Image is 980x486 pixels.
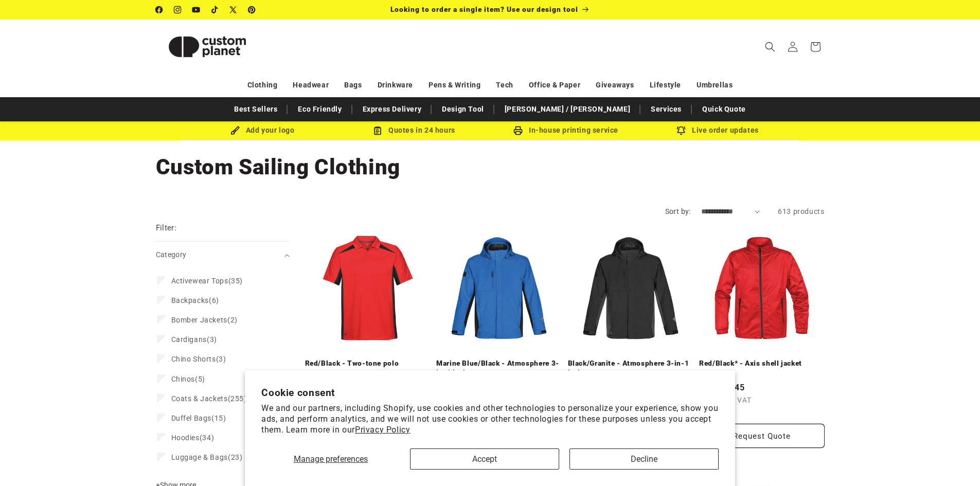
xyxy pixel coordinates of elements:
[171,296,209,304] span: Backpacks
[171,394,228,403] span: Coats & Jackets
[171,453,228,461] span: Luggage & Bags
[171,453,243,462] span: (23)
[171,277,228,285] span: Activewear Tops
[171,375,195,383] span: Chinos
[293,76,329,94] a: Headwear
[293,100,347,118] a: Eco Friendly
[171,434,200,442] span: Hoodies
[171,414,212,422] span: Duffel Bags
[344,76,362,94] a: Bags
[171,394,247,403] span: (255)
[171,413,226,423] span: (15)
[646,100,687,118] a: Services
[759,35,781,58] summary: Search
[697,76,733,94] a: Umbrellas
[699,359,825,368] a: Red/Black* - Axis shell jacket
[156,24,259,70] img: Custom Planet
[171,433,215,442] span: (34)
[778,207,824,215] span: 613 products
[697,100,751,118] a: Quick Quote
[529,76,580,94] a: Office & Paper
[355,425,410,435] a: Privacy Policy
[156,153,825,181] h1: Custom Sailing Clothing
[429,76,480,94] a: Pens & Writing
[596,76,634,94] a: Giveaways
[171,335,207,344] span: Cardigans
[171,296,219,305] span: (6)
[156,250,187,259] span: Category
[642,124,794,137] div: Live order updates
[171,355,216,363] span: Chino Shorts
[699,424,825,448] button: Request Quote
[261,387,719,399] h2: Cookie consent
[152,20,262,74] a: Custom Planet
[261,403,719,435] p: We and our partners, including Shopify, use cookies and other technologies to personalize your ex...
[358,100,427,118] a: Express Delivery
[650,76,681,94] a: Lifestyle
[410,448,559,470] button: Accept
[247,76,278,94] a: Clothing
[261,448,400,470] button: Manage preferences
[305,359,431,368] a: Red/Black - Two-tone polo
[187,124,338,137] div: Add your logo
[229,100,282,118] a: Best Sellers
[373,126,382,135] img: Order Updates Icon
[437,100,489,118] a: Design Tool
[171,276,243,285] span: (35)
[500,100,635,118] a: [PERSON_NAME] / [PERSON_NAME]
[568,359,693,377] a: Black/Granite - Atmosphere 3-in-1 jacket
[171,315,238,325] span: (2)
[513,126,523,135] img: In-house printing
[338,124,490,137] div: Quotes in 24 hours
[665,207,691,215] label: Sort by:
[676,126,686,135] img: Order updates
[490,124,642,137] div: In-house printing service
[929,437,980,486] iframe: Chat Widget
[230,126,240,135] img: Brush Icon
[390,5,578,13] span: Looking to order a single item? Use our design tool
[156,242,290,268] summary: Category (0 selected)
[156,222,177,234] h2: Filter:
[171,335,217,344] span: (3)
[378,76,413,94] a: Drinkware
[436,359,562,377] a: Marine Blue/Black - Atmosphere 3-in-1 jacket
[171,354,226,364] span: (3)
[569,448,719,470] button: Decline
[171,316,227,324] span: Bomber Jackets
[496,76,513,94] a: Tech
[171,374,205,384] span: (5)
[294,454,368,464] span: Manage preferences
